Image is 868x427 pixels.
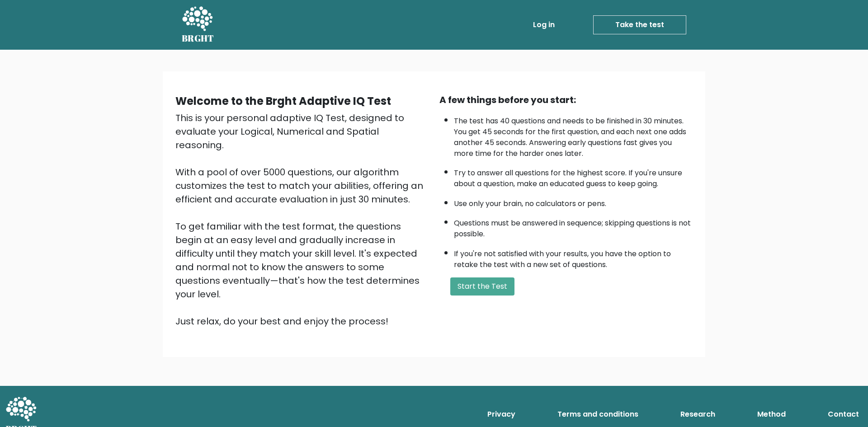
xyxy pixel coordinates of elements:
[454,213,693,239] li: Questions must be answered in sequence; skipping questions is not possible.
[677,405,719,423] a: Research
[450,277,514,296] button: Start the Test
[454,244,693,270] li: If you're not satisfied with your results, you have the option to retake the test with a new set ...
[824,405,863,423] a: Contact
[439,93,693,107] div: A few things before you start:
[175,111,429,328] div: This is your personal adaptive IQ Test, designed to evaluate your Logical, Numerical and Spatial ...
[454,111,693,159] li: The test has 40 questions and needs to be finished in 30 minutes. You get 45 seconds for the firs...
[754,405,789,423] a: Method
[593,15,686,34] a: Take the test
[484,405,519,423] a: Privacy
[454,194,693,209] li: Use only your brain, no calculators or pens.
[175,94,391,108] b: Welcome to the Brght Adaptive IQ Test
[182,4,214,46] a: BRGHT
[529,16,558,34] a: Log in
[554,405,642,423] a: Terms and conditions
[454,163,693,189] li: Try to answer all questions for the highest score. If you're unsure about a question, make an edu...
[182,33,214,44] h5: BRGHT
